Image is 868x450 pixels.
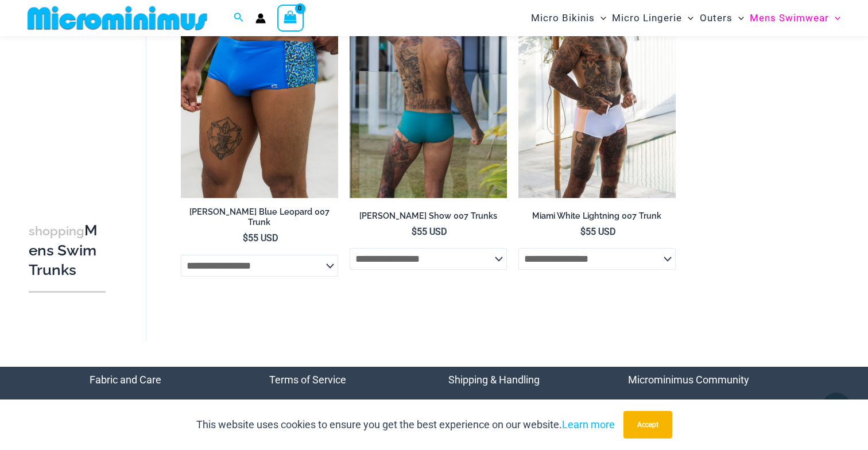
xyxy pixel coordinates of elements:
a: Mens SwimwearMenu ToggleMenu Toggle [747,3,843,33]
img: MM SHOP LOGO FLAT [23,5,212,31]
a: Miami White Lightning 007 Trunk [518,211,676,226]
span: $ [243,232,248,243]
a: Microminimus Community [628,374,749,386]
p: This website uses cookies to ensure you get the best experience on our website. [196,416,615,433]
span: shopping [29,224,84,238]
nav: Menu [269,367,420,444]
span: Menu Toggle [829,3,840,33]
span: Outers [700,3,733,33]
h3: Mens Swim Trunks [29,221,106,280]
h2: Miami White Lightning 007 Trunk [518,211,676,222]
a: Micro BikinisMenu ToggleMenu Toggle [528,3,609,33]
a: Shipping & Handling [448,374,540,386]
a: [PERSON_NAME] Show 007 Trunks [350,211,507,226]
span: Menu Toggle [733,3,744,33]
nav: Site Navigation [526,2,845,34]
span: Mens Swimwear [750,3,829,33]
span: Micro Bikinis [531,3,595,33]
a: Micro LingerieMenu ToggleMenu Toggle [609,3,696,33]
aside: Footer Widget 2 [269,367,420,444]
a: Account icon link [255,13,266,24]
a: View Shopping Cart, empty [277,5,304,31]
aside: Footer Widget 1 [90,367,241,444]
a: Fabric and Care [90,374,161,386]
a: Learn more [562,418,615,430]
a: Terms of Service [269,374,346,386]
a: OutersMenu ToggleMenu Toggle [697,3,747,33]
span: Menu Toggle [595,3,606,33]
aside: Footer Widget 3 [448,367,599,444]
span: $ [580,226,586,237]
a: [PERSON_NAME] Blue Leopard 007 Trunk [181,207,338,232]
span: Micro Lingerie [612,3,682,33]
span: Menu Toggle [682,3,693,33]
h2: [PERSON_NAME] Show 007 Trunks [350,211,507,222]
aside: Footer Widget 4 [628,367,779,444]
bdi: 55 USD [580,226,616,237]
nav: Menu [448,367,599,444]
a: Search icon link [234,11,244,25]
bdi: 55 USD [412,226,447,237]
nav: Menu [90,367,241,444]
h2: [PERSON_NAME] Blue Leopard 007 Trunk [181,207,338,228]
span: $ [412,226,417,237]
bdi: 55 USD [243,232,278,243]
button: Accept [623,411,672,439]
nav: Menu [628,367,779,444]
